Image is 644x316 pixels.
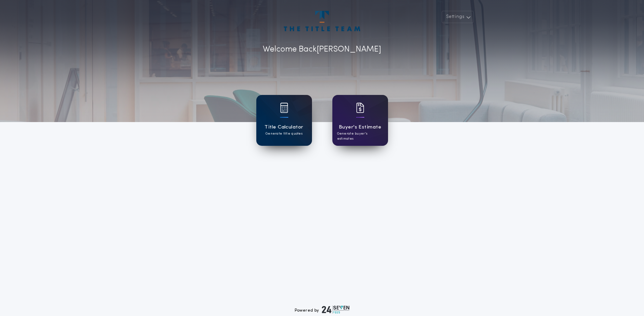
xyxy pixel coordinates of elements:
[337,131,383,141] p: Generate buyer's estimates
[356,103,364,113] img: card icon
[322,305,350,314] img: logo
[264,123,303,131] h1: Title Calculator
[263,43,381,56] p: Welcome Back [PERSON_NAME]
[280,103,288,113] img: card icon
[339,123,381,131] h1: Buyer's Estimate
[332,95,388,146] a: card iconBuyer's EstimateGenerate buyer's estimates
[256,95,312,146] a: card iconTitle CalculatorGenerate title quotes
[284,11,360,31] img: account-logo
[265,131,302,136] p: Generate title quotes
[442,11,474,23] button: Settings
[295,305,350,314] div: Powered by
